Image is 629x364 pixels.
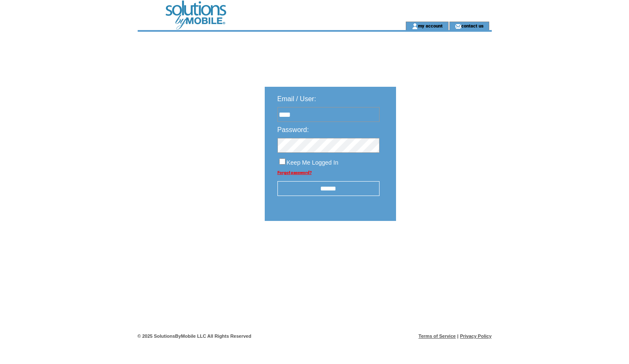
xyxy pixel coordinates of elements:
[138,334,252,339] span: © 2025 SolutionsByMobile LLC All Rights Reserved
[277,126,309,133] span: Password:
[421,242,463,253] img: transparent.png
[277,95,316,102] span: Email / User:
[418,334,456,339] a: Terms of Service
[418,23,443,28] a: my account
[461,23,484,28] a: contact us
[277,170,312,175] a: Forgot password?
[287,159,338,166] span: Keep Me Logged In
[455,23,461,30] img: contact_us_icon.gif
[457,334,458,339] span: |
[412,23,418,30] img: account_icon.gif
[460,334,492,339] a: Privacy Policy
